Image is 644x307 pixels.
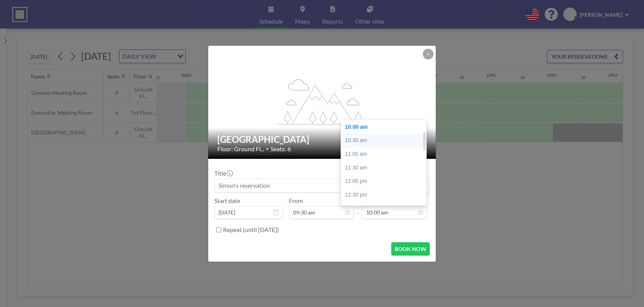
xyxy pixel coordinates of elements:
[217,145,264,153] span: Floor: Ground Fl...
[341,201,430,215] div: 01:00 pm
[277,78,367,124] g: flex-grow: 1.2;
[341,120,430,134] div: 10:00 am
[357,200,359,216] span: -
[391,242,430,256] button: BOOK NOW
[266,146,269,152] span: •
[289,197,303,205] label: From
[214,169,232,177] label: Title
[217,134,427,145] h2: [GEOGRAPHIC_DATA]
[271,145,291,153] span: Seats: 6
[341,161,430,175] div: 11:30 am
[223,226,279,233] label: Repeat (until [DATE])
[341,174,430,188] div: 12:00 pm
[341,147,430,161] div: 11:00 am
[215,179,429,192] input: Simon's reservation
[341,134,430,147] div: 10:30 am
[341,188,430,202] div: 12:30 pm
[214,197,240,205] label: Start date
